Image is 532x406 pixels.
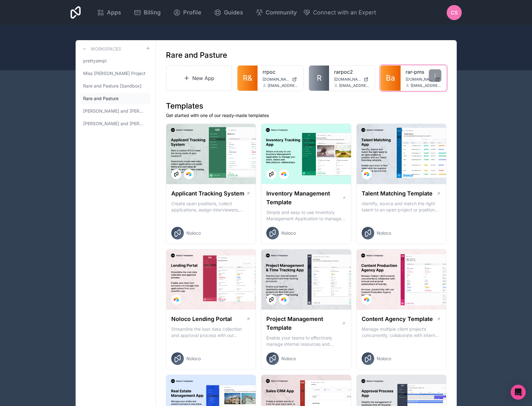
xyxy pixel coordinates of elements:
[144,8,161,17] span: Billing
[281,172,286,177] img: Airtable Logo
[313,8,376,17] span: Connect with an Expert
[107,8,121,17] span: Apps
[81,45,121,53] a: Workspaces
[309,66,329,91] a: R
[129,6,166,19] a: Billing
[81,118,151,129] a: [PERSON_NAME] and [PERSON_NAME]
[91,46,121,52] h3: Workspaces
[183,8,201,17] span: Profile
[171,315,232,323] h1: Noloco Lending Portal
[334,68,370,76] a: rarpoc2
[237,66,258,91] a: R&
[362,326,441,339] p: Manage multiple client projects concurrently, collaborate with internal and external stakeholders...
[377,230,391,236] span: Noloco
[406,77,433,82] span: [DOMAIN_NAME]
[81,105,151,117] a: [PERSON_NAME] and [PERSON_NAME] [DEPRECATED]
[266,335,346,347] p: Enable your teams to effectively manage internal resources and execute client projects on time.
[406,68,441,76] a: rar-pms
[411,83,441,88] span: [EMAIL_ADDRESS][DOMAIN_NAME]
[171,200,251,213] p: Create open positions, collect applications, assign interviewers, centralise candidate feedback a...
[81,68,151,79] a: Miss [PERSON_NAME] Project
[334,77,370,82] a: [DOMAIN_NAME]
[266,209,346,222] p: Simple and easy to use Inventory Management Application to manage your stock, orders and Manufact...
[303,8,376,17] button: Connect with an Expert
[263,77,298,82] a: [DOMAIN_NAME]
[251,6,302,19] a: Community
[380,66,401,91] a: Ba
[364,172,369,177] img: Airtable Logo
[83,83,141,89] span: Rare and Pasture [Sandbox]
[377,355,391,362] span: Noloco
[166,65,232,91] a: New App
[266,315,341,332] h1: Project Management Template
[186,230,201,236] span: Noloco
[83,70,146,77] span: Miss [PERSON_NAME] Project
[81,93,151,104] a: Rare and Pasture
[281,230,296,236] span: Noloco
[166,101,447,111] h1: Templates
[362,315,433,323] h1: Content Agency Template
[266,189,342,207] h1: Inventory Management Template
[281,297,286,302] img: Airtable Logo
[334,77,361,82] span: [DOMAIN_NAME]
[186,355,201,362] span: Noloco
[83,120,146,127] span: [PERSON_NAME] and [PERSON_NAME]
[224,8,243,17] span: Guides
[317,73,322,83] span: R
[511,385,526,400] div: Open Intercom Messenger
[243,73,252,83] span: R&
[83,58,106,64] span: prettysimpl
[83,108,146,114] span: [PERSON_NAME] and [PERSON_NAME] [DEPRECATED]
[81,55,151,67] a: prettysimpl
[263,77,290,82] span: [DOMAIN_NAME]
[386,73,395,83] span: Ba
[171,189,244,198] h1: Applicant Tracking System
[168,6,206,19] a: Profile
[268,83,298,88] span: [EMAIL_ADDRESS][DOMAIN_NAME]
[266,8,297,17] span: Community
[166,50,227,60] h1: Rare and Pasture
[81,80,151,92] a: Rare and Pasture [Sandbox]
[83,95,119,102] span: Rare and Pasture
[171,326,251,339] p: Streamline the loan data collection and approval process with our Lending Portal template.
[362,200,441,213] p: Identify, source and match the right talent to an open project or position with our Talent Matchi...
[209,6,248,19] a: Guides
[263,68,298,76] a: rrpoc
[92,6,126,19] a: Apps
[174,297,179,302] img: Airtable Logo
[451,9,458,16] span: CS
[339,83,370,88] span: [EMAIL_ADDRESS][DOMAIN_NAME]
[364,297,369,302] img: Airtable Logo
[406,77,441,82] a: [DOMAIN_NAME]
[186,172,191,177] img: Airtable Logo
[362,189,433,198] h1: Talent Matching Template
[281,355,296,362] span: Noloco
[166,112,447,119] p: Get started with one of our ready-made templates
